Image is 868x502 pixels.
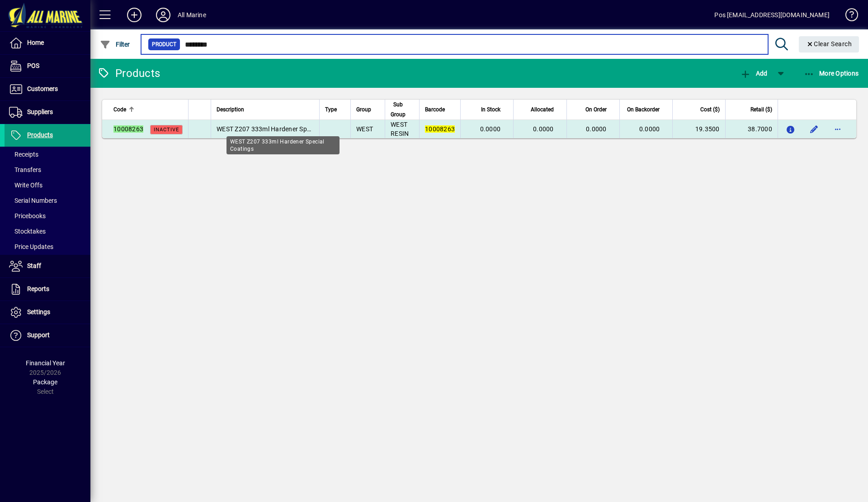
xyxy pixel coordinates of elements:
[217,105,244,115] span: Description
[178,8,206,22] div: All Marine
[5,278,90,301] a: Reports
[639,125,660,133] span: 0.0000
[5,239,90,254] a: Price Updates
[27,85,58,92] span: Customers
[425,105,445,115] span: Barcode
[700,105,720,115] span: Cost ($)
[5,78,90,100] a: Customers
[480,125,501,133] span: 0.0000
[9,197,57,204] span: Serial Numbers
[585,105,607,115] span: On Order
[5,301,90,324] a: Settings
[27,108,53,115] span: Suppliers
[466,105,509,115] div: In Stock
[27,285,49,292] span: Reports
[27,62,39,69] span: POS
[425,105,455,115] div: Barcode
[120,7,149,23] button: Add
[152,40,176,49] span: Product
[113,125,143,133] em: 10008263
[5,224,90,239] a: Stocktakes
[149,7,178,23] button: Profile
[217,125,348,133] span: WEST Z207 333ml Hardener Special Coatings
[5,55,90,77] a: POS
[391,100,414,120] div: Sub Group
[9,228,46,235] span: Stocktakes
[356,105,379,115] div: Group
[5,255,90,277] a: Staff
[807,122,821,136] button: Edit
[356,105,371,115] span: Group
[830,122,845,136] button: More options
[804,70,859,77] span: More Options
[27,262,41,269] span: Staff
[806,40,852,48] span: Clear Search
[9,151,38,158] span: Receipts
[519,105,562,115] div: Allocated
[325,105,337,115] span: Type
[572,105,615,115] div: On Order
[531,105,554,115] span: Allocated
[100,41,130,48] span: Filter
[98,36,132,53] button: Filter
[325,105,345,115] div: Type
[5,32,90,54] a: Home
[627,105,660,115] span: On Backorder
[26,359,65,367] span: Financial Year
[738,65,769,81] button: Add
[625,105,668,115] div: On Backorder
[425,125,455,133] em: 10008263
[33,378,57,386] span: Package
[217,105,314,115] div: Description
[5,193,90,208] a: Serial Numbers
[839,2,857,31] a: Knowledge Base
[27,39,44,46] span: Home
[226,136,340,154] div: WEST Z207 333ml Hardener Special Coatings
[27,131,53,139] span: Products
[9,243,53,250] span: Price Updates
[356,125,373,133] span: WEST
[113,105,183,115] div: Code
[113,105,126,115] span: Code
[391,121,409,137] span: WEST RESIN
[9,212,46,220] span: Pricebooks
[5,101,90,124] a: Suppliers
[5,208,90,224] a: Pricebooks
[672,120,725,138] td: 19.3500
[5,147,90,162] a: Receipts
[9,182,42,189] span: Write Offs
[9,166,41,173] span: Transfers
[5,324,90,347] a: Support
[97,66,160,81] div: Products
[799,36,859,53] button: Clear
[391,100,406,120] span: Sub Group
[533,125,554,133] span: 0.0000
[154,127,179,133] span: Inactive
[750,105,772,115] span: Retail ($)
[802,65,861,81] button: More Options
[725,120,778,138] td: 38.7000
[714,8,830,22] div: Pos [EMAIL_ADDRESS][DOMAIN_NAME]
[27,331,50,339] span: Support
[5,162,90,177] a: Transfers
[481,105,500,115] span: In Stock
[27,308,50,316] span: Settings
[586,125,607,133] span: 0.0000
[5,177,90,193] a: Write Offs
[740,70,767,77] span: Add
